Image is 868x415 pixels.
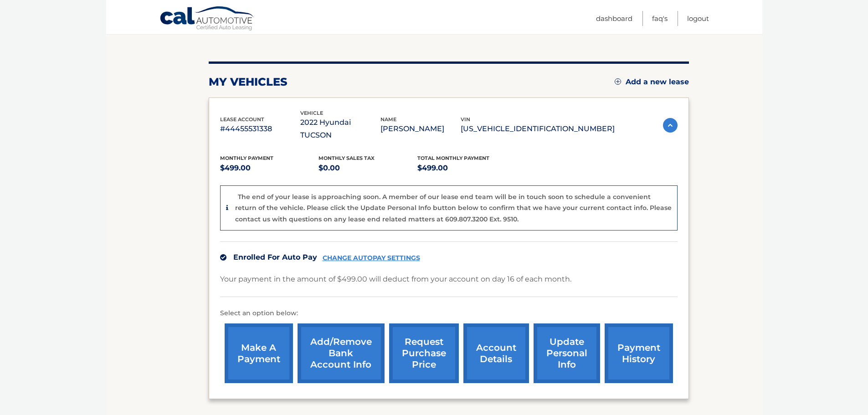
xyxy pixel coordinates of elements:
[652,11,668,26] a: FAQ's
[687,11,709,26] a: Logout
[220,273,571,286] p: Your payment in the amount of $499.00 will deduct from your account on day 16 of each month.
[615,78,621,85] img: add.svg
[300,110,323,116] span: vehicle
[220,155,273,161] span: Monthly Payment
[380,123,461,135] p: [PERSON_NAME]
[220,123,300,135] p: #44455531338
[461,116,470,123] span: vin
[417,162,516,174] p: $499.00
[300,116,380,142] p: 2022 Hyundai TUCSON
[389,323,459,383] a: request purchase price
[323,254,420,262] a: CHANGE AUTOPAY SETTINGS
[380,116,396,123] span: name
[318,155,375,161] span: Monthly sales Tax
[220,162,319,174] p: $499.00
[605,323,673,383] a: payment history
[209,75,288,89] h2: my vehicles
[417,155,489,161] span: Total Monthly Payment
[220,254,226,261] img: check.svg
[233,253,317,261] span: Enrolled For Auto Pay
[318,162,417,174] p: $0.00
[220,308,678,319] p: Select an option below:
[463,323,529,383] a: account details
[220,116,264,123] span: lease account
[534,323,600,383] a: update personal info
[225,323,293,383] a: make a payment
[461,123,615,135] p: [US_VEHICLE_IDENTIFICATION_NUMBER]
[159,6,255,32] a: Cal Automotive
[596,11,632,26] a: Dashboard
[615,77,689,87] a: Add a new lease
[298,323,385,383] a: Add/Remove bank account info
[235,193,672,223] p: The end of your lease is approaching soon. A member of our lease end team will be in touch soon t...
[663,118,678,133] img: accordion-active.svg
